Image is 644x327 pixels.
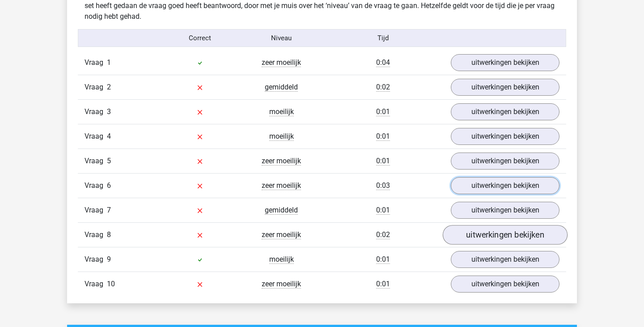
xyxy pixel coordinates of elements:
span: moeilijk [269,107,294,116]
span: 9 [107,255,111,263]
span: zeer moeilijk [262,181,301,190]
a: uitwerkingen bekijken [451,128,559,145]
span: Vraag [85,254,107,265]
a: uitwerkingen bekijken [443,225,568,245]
a: uitwerkingen bekijken [451,177,559,194]
span: Vraag [85,205,107,216]
span: Vraag [85,156,107,166]
span: 0:01 [376,280,390,289]
span: Vraag [85,180,107,191]
span: Vraag [85,57,107,68]
span: 3 [107,107,111,116]
span: 7 [107,206,111,214]
span: 5 [107,157,111,165]
div: Tijd [322,33,444,43]
span: 0:01 [376,157,390,166]
span: zeer moeilijk [262,58,301,67]
span: 0:01 [376,255,390,264]
a: uitwerkingen bekijken [451,103,559,120]
span: 0:03 [376,181,390,190]
span: 0:01 [376,107,390,116]
span: zeer moeilijk [262,280,301,289]
a: uitwerkingen bekijken [451,153,559,170]
span: Vraag [85,279,107,289]
a: uitwerkingen bekijken [451,276,559,293]
div: Correct [160,33,241,43]
a: uitwerkingen bekijken [451,79,559,96]
span: 0:01 [376,206,390,215]
span: Vraag [85,82,107,93]
a: uitwerkingen bekijken [451,251,559,268]
span: 2 [107,83,111,91]
span: moeilijk [269,132,294,141]
span: 0:02 [376,230,390,239]
span: Vraag [85,131,107,142]
span: 1 [107,58,111,67]
span: 4 [107,132,111,140]
span: 6 [107,181,111,190]
span: zeer moeilijk [262,157,301,166]
span: zeer moeilijk [262,230,301,239]
a: uitwerkingen bekijken [451,54,559,71]
span: 10 [107,280,115,288]
span: 0:01 [376,132,390,141]
span: gemiddeld [265,206,298,215]
span: Vraag [85,229,107,240]
a: uitwerkingen bekijken [451,202,559,219]
span: Vraag [85,106,107,117]
span: 0:02 [376,83,390,92]
span: moeilijk [269,255,294,264]
div: Niveau [241,33,322,43]
span: gemiddeld [265,83,298,92]
span: 0:04 [376,58,390,67]
span: 8 [107,230,111,239]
